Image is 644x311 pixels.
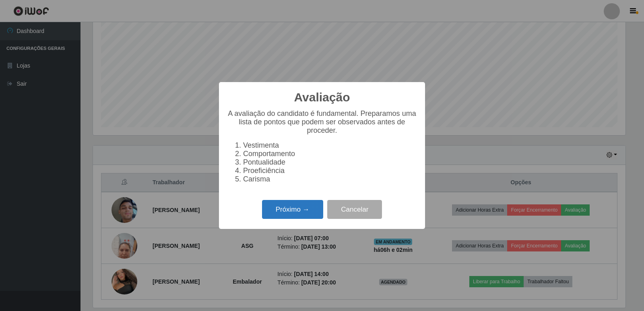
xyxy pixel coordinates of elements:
[243,141,417,150] li: Vestimenta
[327,200,382,219] button: Cancelar
[243,167,417,175] li: Proeficiência
[227,109,417,135] p: A avaliação do candidato é fundamental. Preparamos uma lista de pontos que podem ser observados a...
[294,90,350,105] h2: Avaliação
[243,158,417,167] li: Pontualidade
[262,200,323,219] button: Próximo →
[243,175,417,183] li: Carisma
[243,150,417,158] li: Comportamento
